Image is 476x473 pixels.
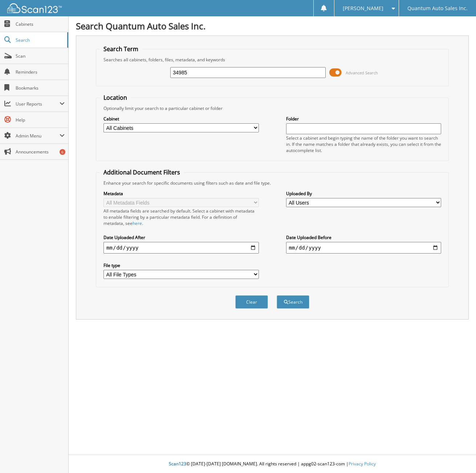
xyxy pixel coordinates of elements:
div: All metadata fields are searched by default. Select a cabinet with metadata to enable filtering b... [103,208,259,226]
span: Help [16,117,65,123]
label: Cabinet [103,116,259,122]
legend: Additional Document Filters [100,168,184,176]
span: Search [16,37,64,43]
span: Scan [16,53,65,59]
div: Select a cabinet and begin typing the name of the folder you want to search in. If the name match... [286,135,441,153]
a: here [133,220,142,226]
span: Bookmarks [16,85,65,91]
label: Date Uploaded After [103,234,259,240]
img: scan123-logo-white.svg [7,3,62,13]
span: Advanced Search [346,70,378,75]
label: Uploaded By [286,190,441,197]
h1: Search Quantum Auto Sales Inc. [76,20,469,32]
div: 6 [60,149,65,155]
span: Quantum Auto Sales Inc. [407,6,468,11]
span: Scan123 [169,461,186,467]
span: User Reports [16,101,60,107]
a: Privacy Policy [349,461,376,467]
span: Announcements [16,149,65,155]
div: © [DATE]-[DATE] [DOMAIN_NAME]. All rights reserved | appg02-scan123-com | [69,455,476,473]
span: Cabinets [16,21,65,27]
label: Date Uploaded Before [286,234,441,240]
button: Search [277,295,309,309]
legend: Search Term [100,45,142,53]
legend: Location [100,94,131,102]
span: Reminders [16,69,65,75]
span: [PERSON_NAME] [343,6,383,11]
button: Clear [235,295,268,309]
input: start [103,242,259,254]
div: Searches all cabinets, folders, files, metadata, and keywords [100,57,445,63]
label: File type [103,262,259,268]
input: end [286,242,441,254]
label: Folder [286,116,441,122]
div: Enhance your search for specific documents using filters such as date and file type. [100,180,445,186]
span: Admin Menu [16,133,60,139]
div: Optionally limit your search to a particular cabinet or folder [100,105,445,111]
label: Metadata [103,190,259,197]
